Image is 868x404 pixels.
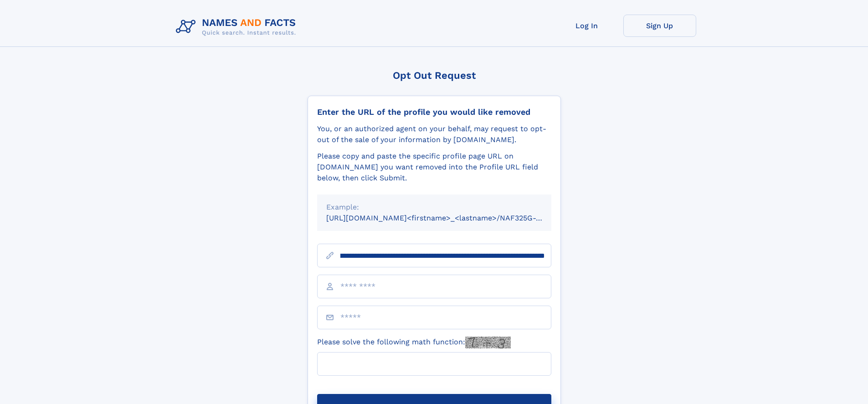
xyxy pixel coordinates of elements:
[326,214,569,222] small: [URL][DOMAIN_NAME]<firstname>_<lastname>/NAF325G-xxxxxxxx
[550,15,623,37] a: Log In
[317,107,551,117] div: Enter the URL of the profile you would like removed
[317,151,551,184] div: Please copy and paste the specific profile page URL on [DOMAIN_NAME] you want removed into the Pr...
[172,15,303,39] img: Logo Names and Facts
[623,15,696,37] a: Sign Up
[317,337,511,348] label: Please solve the following math function:
[317,123,551,145] div: You, or an authorized agent on your behalf, may request to opt-out of the sale of your informatio...
[308,70,561,81] div: Opt Out Request
[326,202,542,213] div: Example:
